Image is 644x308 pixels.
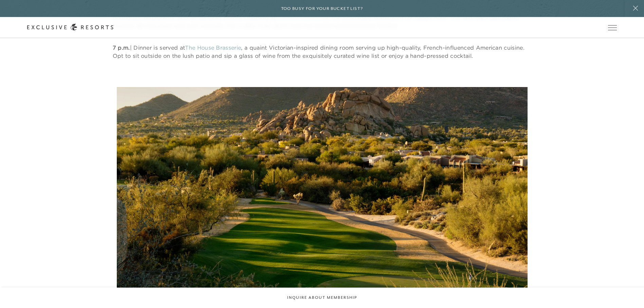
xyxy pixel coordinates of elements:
[113,44,532,60] p: | Dinner is served at , a quaint Victorian-inspired dining room serving up high-quality, French-i...
[185,44,241,51] a: The House Brasserie
[608,25,617,30] button: Open navigation
[113,44,130,51] strong: 7 p.m.
[281,5,363,12] h6: Too busy for your bucket list?
[613,277,644,308] iframe: Qualified Messenger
